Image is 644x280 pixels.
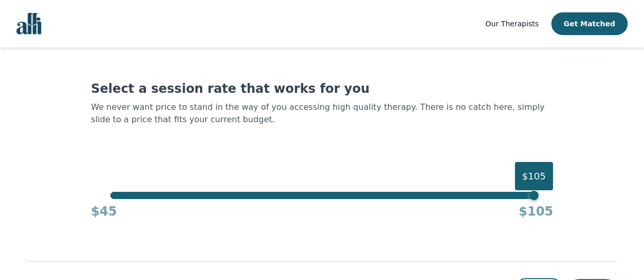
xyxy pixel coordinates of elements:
h4: $45 [91,203,117,220]
span: Our Therapists [485,20,538,28]
h1: Select a session rate that works for you [91,80,553,97]
div: $105 [515,162,553,190]
button: Get Matched [551,12,628,35]
img: alli logo [16,13,41,35]
h4: $105 [519,203,553,220]
a: Our Therapists [485,18,538,30]
p: We never want price to stand in the way of you accessing high quality therapy. There is no catch ... [91,101,553,126]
